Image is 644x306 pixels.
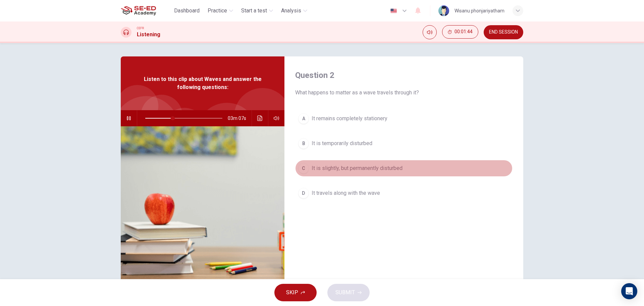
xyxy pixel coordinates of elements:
span: 00:01:44 [454,29,473,35]
div: Wisanu phonjariyatham [454,7,504,15]
img: SE-ED Academy logo [121,4,156,17]
button: SKIP [274,284,317,301]
button: AIt remains completely stationery [295,110,513,127]
div: Mute [423,25,437,39]
img: Listen to this clip about Waves and answer the following questions: [121,126,284,290]
button: 00:01:44 [442,25,478,39]
span: Practice [208,7,227,15]
span: It remains completely stationery [312,115,387,123]
span: It travels along with the wave [312,189,380,197]
span: CEFR [137,26,144,31]
h4: Question 2 [295,70,513,81]
div: A [298,113,309,124]
span: What happens to matter as a wave travels through it? [295,89,513,97]
button: DIt travels along with the wave [295,185,513,202]
button: Start a test [238,5,276,17]
span: Listen to this clip about Waves and answer the following questions: [143,75,263,91]
button: Analysis [278,5,310,17]
button: CIt is slightly, but permanently disturbed [295,160,513,177]
div: Hide [442,25,478,39]
div: Open Intercom Messenger [621,283,637,299]
span: Start a test [241,7,267,15]
span: It is temporarily disturbed [312,139,372,147]
div: D [298,188,309,199]
button: Dashboard [171,5,202,17]
button: END SESSION [484,25,523,39]
h1: Listening [137,31,160,39]
img: en [389,8,398,13]
span: SKIP [286,288,298,297]
div: B [298,138,309,149]
span: Analysis [281,7,301,15]
div: C [298,163,309,174]
button: Practice [205,5,236,17]
a: SE-ED Academy logo [121,4,171,17]
span: 03m 07s [228,110,252,126]
button: BIt is temporarily disturbed [295,135,513,152]
span: END SESSION [489,30,518,35]
img: Profile picture [438,5,449,16]
button: Click to see the audio transcription [255,110,265,126]
span: It is slightly, but permanently disturbed [312,164,402,172]
span: Dashboard [174,7,200,15]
